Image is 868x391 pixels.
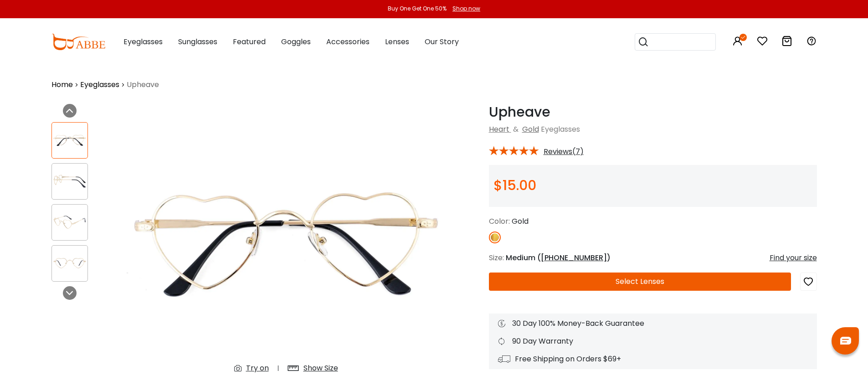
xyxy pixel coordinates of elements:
span: Eyeglasses [541,124,580,134]
span: [PHONE_NUMBER] [541,252,607,263]
div: 30 Day 100% Money-Back Guarantee [498,318,808,329]
span: Accessories [326,36,370,47]
img: Upheave Gold Metal Eyeglasses , NosePads Frames from ABBE Glasses [52,254,87,272]
span: $15.00 [493,175,536,195]
a: Shop now [448,5,480,12]
div: Show Size [303,363,338,374]
a: Eyeglasses [80,79,119,90]
span: Our Story [425,36,459,47]
span: Color: [489,216,510,226]
span: Size: [489,252,504,263]
span: Sunglasses [178,36,217,47]
span: Goggles [281,36,311,47]
a: Heart [489,124,509,134]
span: Reviews(7) [544,148,584,156]
div: Shop now [452,5,480,13]
img: abbeglasses.com [51,34,105,50]
span: Medium ( ) [506,252,611,263]
div: Find your size [770,252,817,263]
img: Upheave Gold Metal Eyeglasses , NosePads Frames from ABBE Glasses [52,172,87,190]
div: 90 Day Warranty [498,336,808,347]
span: Gold [512,216,529,226]
span: Featured [233,36,266,47]
div: Free Shipping on Orders $69+ [498,354,808,365]
span: Upheave [127,79,159,90]
img: Upheave Gold Metal Eyeglasses , NosePads Frames from ABBE Glasses [52,131,87,149]
div: Try on [246,363,269,374]
div: Buy One Get One 50% [388,5,447,13]
button: Select Lenses [489,273,791,291]
h1: Upheave [489,104,817,120]
img: Upheave Gold Metal Eyeglasses , NosePads Frames from ABBE Glasses [52,213,87,231]
a: Home [51,79,73,90]
span: Lenses [385,36,409,47]
a: Gold [522,124,539,134]
img: Upheave Gold Metal Eyeglasses , NosePads Frames from ABBE Glasses [120,104,452,381]
span: Eyeglasses [123,36,163,47]
span: & [511,124,520,134]
img: chat [840,337,851,345]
